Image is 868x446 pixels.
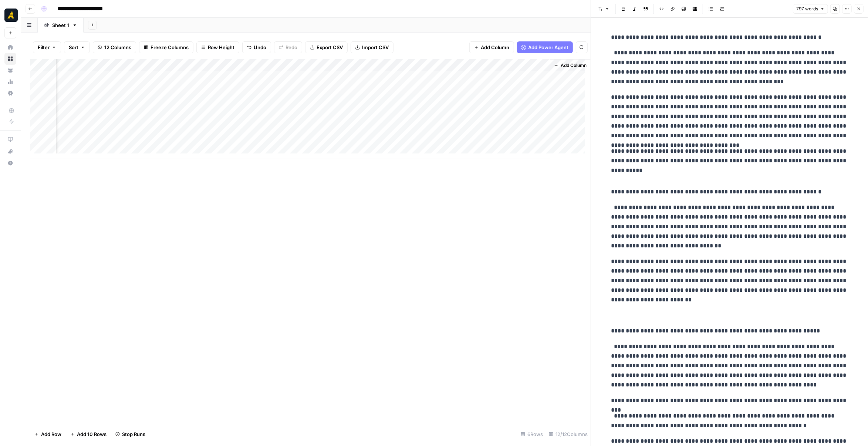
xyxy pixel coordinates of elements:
a: Browse [4,53,16,65]
button: Add Power Agent [517,41,573,53]
span: Stop Runs [122,430,145,438]
span: Undo [254,44,266,51]
button: Filter [33,41,61,53]
span: Add 10 Rows [77,430,107,438]
a: AirOps Academy [4,134,16,145]
a: Settings [4,87,16,99]
button: Redo [274,41,302,53]
span: Row Height [208,44,234,51]
button: 12 Columns [93,41,136,53]
button: Workspace: Marketers in Demand [4,6,16,24]
button: What's new? [4,145,16,157]
span: 12 Columns [104,44,131,51]
a: Home [4,41,16,53]
div: 12/12 Columns [546,428,591,440]
span: Filter [38,44,50,51]
span: Freeze Columns [151,44,189,51]
button: Sort [64,41,90,53]
button: Add Column [469,41,514,53]
button: Undo [242,41,271,53]
span: Add Power Agent [528,44,568,51]
button: Add Row [30,428,66,440]
div: 6 Rows [518,428,546,440]
button: Stop Runs [111,428,150,440]
span: 797 words [796,6,818,12]
span: Add Column [481,44,509,51]
a: Sheet 1 [38,18,84,33]
a: Your Data [4,64,16,76]
button: Add Column [551,61,590,70]
span: Add Column [561,62,587,69]
button: Row Height [196,41,239,53]
span: Redo [286,44,297,51]
a: Usage [4,76,16,88]
button: Help + Support [4,157,16,169]
div: What's new? [5,146,16,157]
span: Sort [69,44,78,51]
span: Export CSV [317,44,343,51]
span: Add Row [41,430,61,438]
button: Export CSV [305,41,348,53]
div: Sheet 1 [52,21,69,29]
button: Add 10 Rows [66,428,111,440]
button: 797 words [793,4,828,14]
button: Import CSV [351,41,394,53]
button: Freeze Columns [139,41,193,53]
span: Import CSV [362,44,389,51]
img: Marketers in Demand Logo [4,9,18,22]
